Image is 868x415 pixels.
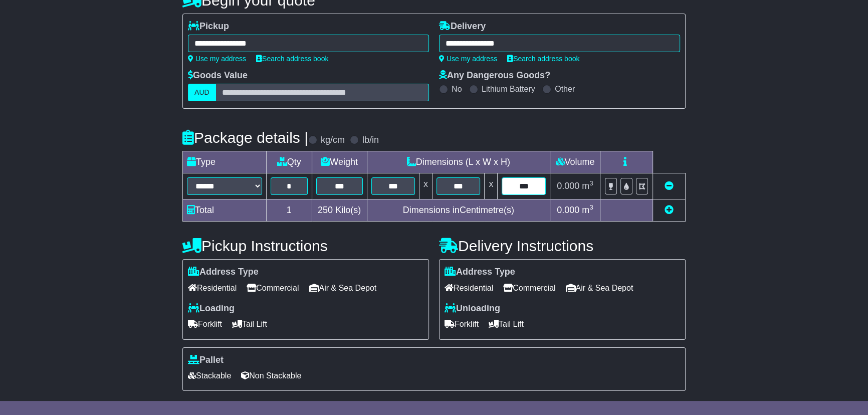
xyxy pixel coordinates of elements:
[232,316,267,332] span: Tail Lift
[665,205,674,215] a: Add new item
[582,181,593,191] span: m
[188,70,248,81] label: Goods Value
[445,280,493,296] span: Residential
[182,238,429,254] h4: Pickup Instructions
[362,135,379,146] label: lb/in
[188,355,224,366] label: Pallet
[557,181,579,191] span: 0.000
[247,280,299,296] span: Commercial
[188,84,216,101] label: AUD
[489,316,524,332] span: Tail Lift
[550,151,600,173] td: Volume
[241,368,301,383] span: Non Stackable
[589,179,593,187] sup: 3
[188,368,231,383] span: Stackable
[183,199,267,222] td: Total
[482,84,535,94] label: Lithium Battery
[503,280,555,296] span: Commercial
[188,21,229,32] label: Pickup
[445,267,515,278] label: Address Type
[188,280,237,296] span: Residential
[367,199,550,222] td: Dimensions in Centimetre(s)
[188,316,222,332] span: Forklift
[589,203,593,211] sup: 3
[188,55,246,63] a: Use my address
[318,205,333,215] span: 250
[439,55,497,63] a: Use my address
[566,280,633,296] span: Air & Sea Depot
[557,205,579,215] span: 0.000
[452,84,462,94] label: No
[309,280,377,296] span: Air & Sea Depot
[485,173,498,199] td: x
[183,151,267,173] td: Type
[256,55,328,63] a: Search address book
[665,181,674,191] a: Remove this item
[267,199,312,222] td: 1
[555,84,575,94] label: Other
[267,151,312,173] td: Qty
[367,151,550,173] td: Dimensions (L x W x H)
[182,129,308,146] h4: Package details |
[507,55,579,63] a: Search address book
[439,21,486,32] label: Delivery
[582,205,593,215] span: m
[439,238,686,254] h4: Delivery Instructions
[321,135,345,146] label: kg/cm
[312,199,367,222] td: Kilo(s)
[419,173,432,199] td: x
[445,303,500,314] label: Unloading
[445,316,479,332] span: Forklift
[188,303,235,314] label: Loading
[188,267,259,278] label: Address Type
[439,70,550,81] label: Any Dangerous Goods?
[312,151,367,173] td: Weight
